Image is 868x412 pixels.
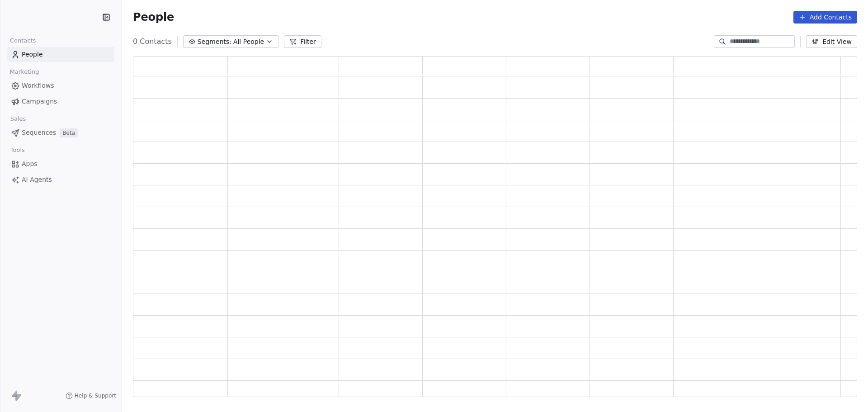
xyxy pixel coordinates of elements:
[22,81,54,90] span: Workflows
[6,112,30,126] span: Sales
[22,128,56,137] span: Sequences
[7,47,114,62] a: People
[806,35,857,48] button: Edit View
[6,65,43,79] span: Marketing
[233,37,264,47] span: All People
[793,11,857,24] button: Add Contacts
[22,175,52,185] span: AI Agents
[7,172,114,187] a: AI Agents
[60,128,78,137] span: Beta
[22,97,57,106] span: Campaigns
[7,125,114,140] a: SequencesBeta
[7,94,114,109] a: Campaigns
[6,34,40,47] span: Contacts
[22,50,43,59] span: People
[133,36,172,47] span: 0 Contacts
[6,143,28,157] span: Tools
[198,37,231,47] span: Segments:
[133,10,174,24] span: People
[22,159,38,169] span: Apps
[66,392,116,399] a: Help & Support
[7,156,114,171] a: Apps
[7,78,114,93] a: Workflows
[284,35,321,48] button: Filter
[75,392,116,399] span: Help & Support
